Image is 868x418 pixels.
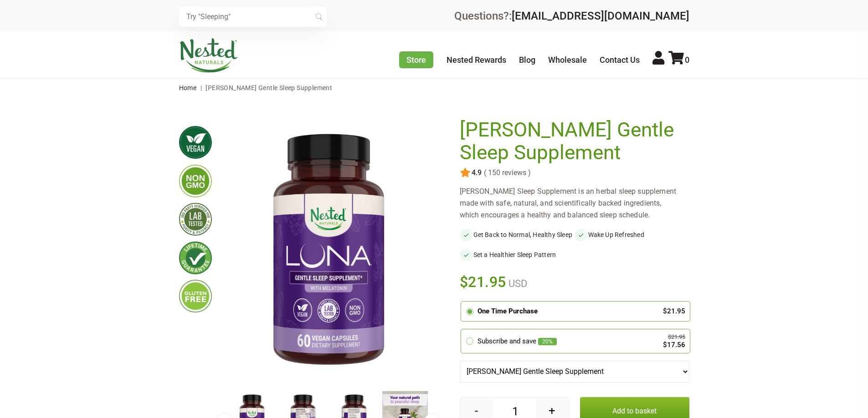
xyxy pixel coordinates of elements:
[226,119,431,383] img: LUNA Gentle Sleep Supplement
[454,10,689,21] div: Questions?:
[399,51,433,68] a: Store
[460,248,575,261] li: Set a Healthier Sleep Pattern
[460,186,689,221] div: [PERSON_NAME] Sleep Supplement is an herbal sleep supplement made with safe, natural, and scienti...
[460,228,575,241] li: Get Back to Normal, Healthy Sleep
[198,84,204,91] span: |
[460,167,471,178] img: star.svg
[668,55,689,65] a: 0
[685,55,689,65] span: 0
[519,55,535,65] a: Blog
[506,278,527,289] span: USD
[179,38,238,73] img: Nested Naturals
[471,169,482,177] span: 4.9
[460,119,685,164] h1: [PERSON_NAME] Gentle Sleep Supplement
[179,203,212,236] img: thirdpartytested
[575,228,689,241] li: Wake Up Refreshed
[179,242,212,274] img: lifetimeguarantee
[460,272,507,292] span: $21.95
[179,280,212,312] img: glutenfree
[179,126,212,159] img: vegan
[179,165,212,197] img: gmofree
[548,55,587,65] a: Wholesale
[482,169,531,177] span: ( 150 reviews )
[179,79,689,97] nav: breadcrumbs
[447,55,506,65] a: Nested Rewards
[205,84,332,91] span: [PERSON_NAME] Gentle Sleep Supplement
[179,7,327,27] input: Try "Sleeping"
[600,55,640,65] a: Contact Us
[512,10,689,22] a: [EMAIL_ADDRESS][DOMAIN_NAME]
[179,84,197,91] a: Home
